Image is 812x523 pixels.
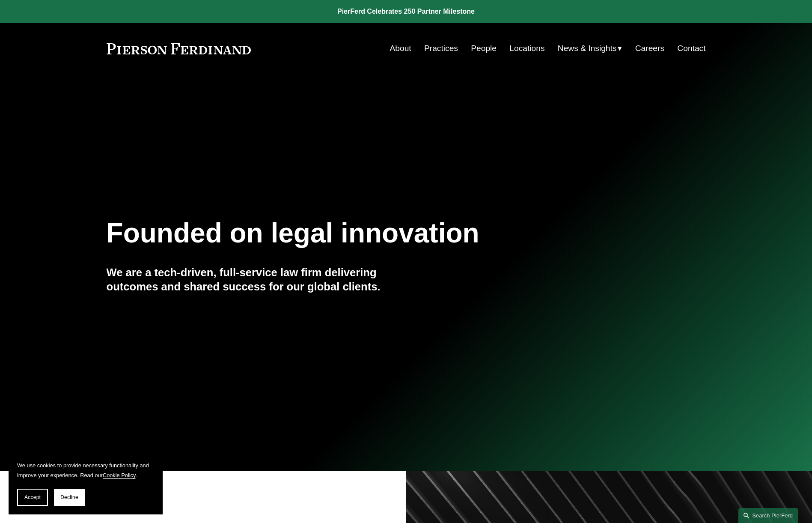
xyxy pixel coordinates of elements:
[558,41,617,56] span: News & Insights
[738,508,798,523] a: Search this site
[54,489,85,506] button: Decline
[9,452,163,514] section: Cookie banner
[677,40,705,57] a: Contact
[635,40,664,57] a: Careers
[558,40,622,57] a: folder dropdown
[107,266,406,293] h4: We are a tech-driven, full-service law firm delivering outcomes and shared success for our global...
[24,494,41,500] span: Accept
[509,40,544,57] a: Locations
[60,494,78,500] span: Decline
[103,472,136,478] a: Cookie Policy
[390,40,411,57] a: About
[17,489,48,506] button: Accept
[471,40,497,57] a: People
[17,460,154,480] p: We use cookies to provide necessary functionality and improve your experience. Read our .
[107,218,606,249] h1: Founded on legal innovation
[424,40,458,57] a: Practices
